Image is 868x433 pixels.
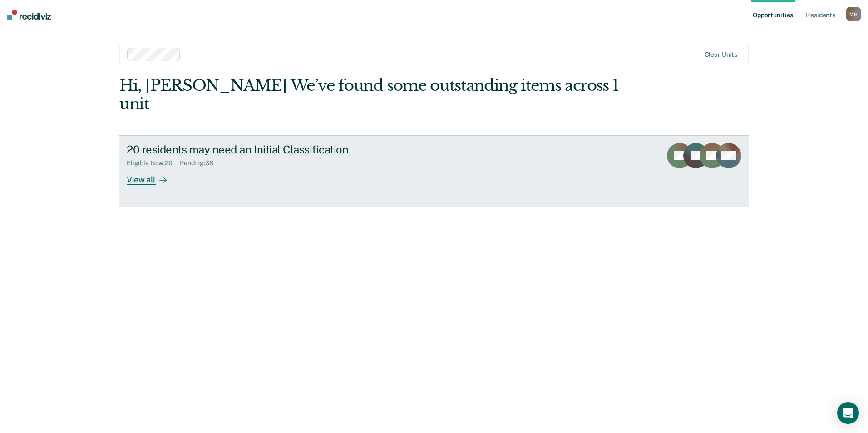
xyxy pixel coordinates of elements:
[119,76,623,113] div: Hi, [PERSON_NAME] We’ve found some outstanding items across 1 unit
[127,143,445,156] div: 20 residents may need an Initial Classification
[127,159,180,167] div: Eligible Now : 20
[837,402,859,424] div: Open Intercom Messenger
[127,167,178,185] div: View all
[705,51,738,59] div: Clear units
[119,135,749,207] a: 20 residents may need an Initial ClassificationEligible Now:20Pending:38View all
[846,7,861,21] div: M H
[180,159,221,167] div: Pending : 38
[846,7,861,21] button: MH
[7,10,51,20] img: Recidiviz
